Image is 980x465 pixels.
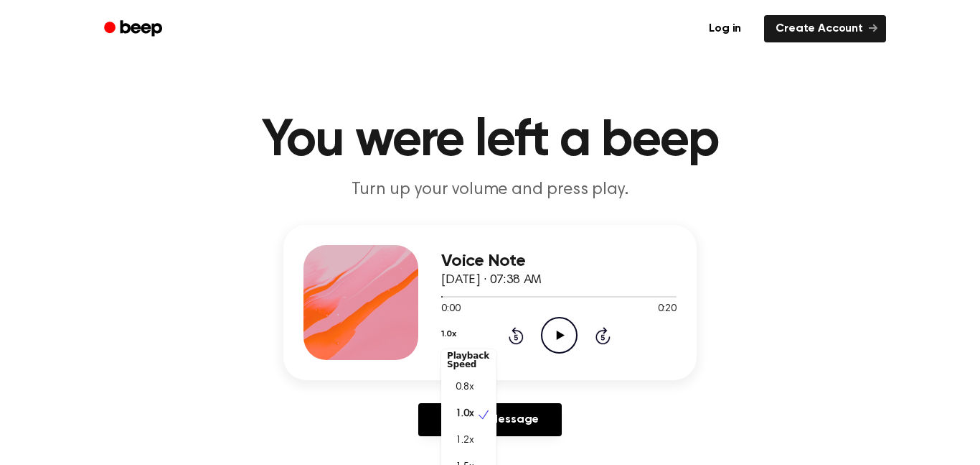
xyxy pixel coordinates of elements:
span: 1.0x [456,407,473,422]
div: Playback Speed [441,346,496,374]
button: 1.0x [441,322,456,346]
span: 0.8x [456,380,473,395]
span: 1.2x [456,433,473,448]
